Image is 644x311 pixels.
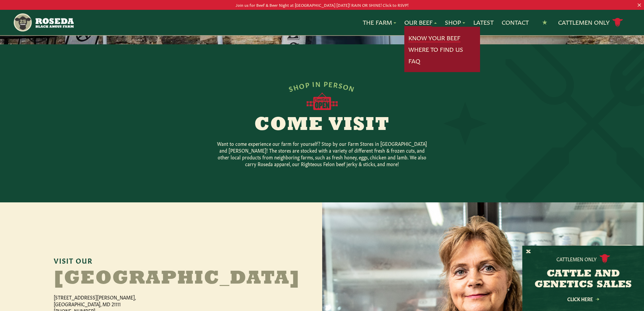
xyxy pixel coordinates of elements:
a: Contact [502,18,529,27]
a: Click Here [553,297,614,301]
p: Cattlemen Only [556,256,597,262]
button: X [526,248,531,256]
span: H [292,82,300,91]
p: Want to come experience our farm for yourself? Stop by our Farm Stores in [GEOGRAPHIC_DATA] and [... [214,140,430,167]
span: N [348,84,356,92]
span: E [328,80,334,88]
a: Cattlemen Only [558,17,623,28]
span: O [342,82,350,91]
h3: CATTLE AND GENETICS SALES [531,269,636,290]
a: Latest [473,18,494,27]
nav: Main Navigation [13,10,631,35]
span: P [324,80,329,87]
span: N [315,80,321,87]
a: The Farm [363,18,396,27]
h2: Come Visit [192,116,452,135]
span: O [299,81,306,89]
span: R [333,80,339,88]
img: cattle-icon.svg [599,254,610,263]
a: Our Beef [404,18,437,27]
img: https://roseda.com/wp-content/uploads/2021/05/roseda-25-header.png [13,13,73,32]
a: Shop [445,18,465,27]
a: FAQ [408,57,420,65]
span: S [288,84,294,92]
span: I [312,80,315,88]
span: S [338,81,344,89]
p: Join us for Beef & Beer Night at [GEOGRAPHIC_DATA] [DATE]! RAIN OR SHINE! Click to RSVP! [32,1,612,8]
a: Where To Find Us [408,45,463,54]
h6: Visit Our [54,257,268,264]
h2: [GEOGRAPHIC_DATA] [54,269,223,288]
a: Know Your Beef [408,34,460,42]
div: SHOP IN PERSON [288,80,356,92]
span: P [305,80,310,88]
